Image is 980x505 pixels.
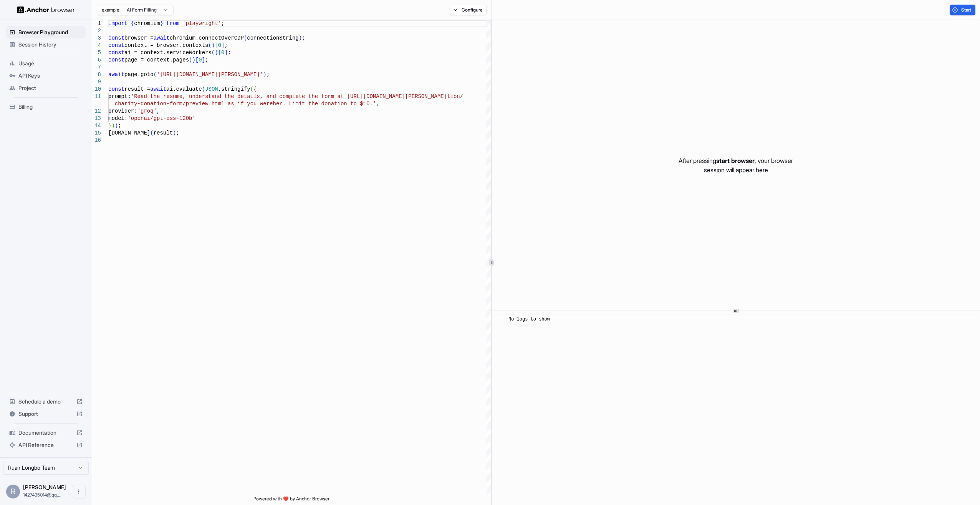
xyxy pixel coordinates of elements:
[154,130,173,136] span: result
[950,5,975,15] button: Start
[6,395,86,408] div: Schedule a demo
[92,130,101,137] div: 15
[92,108,101,115] div: 12
[166,86,202,92] span: ai.evaluate
[17,6,75,13] img: Anchor Logo
[299,35,302,41] span: )
[221,50,224,56] span: 0
[215,50,218,56] span: )
[18,441,73,449] span: API Reference
[189,57,192,63] span: (
[150,130,153,136] span: (
[253,86,257,92] span: {
[247,35,298,41] span: connectionString
[102,7,121,13] span: example:
[157,71,263,78] span: '[URL][DOMAIN_NAME][PERSON_NAME]'
[108,130,150,136] span: [DOMAIN_NAME]
[92,49,101,56] div: 5
[679,156,793,174] p: After pressing , your browser session will appear here
[92,20,101,27] div: 1
[92,56,101,64] div: 6
[92,42,101,49] div: 4
[124,71,154,78] span: page.goto
[195,57,199,63] span: [
[6,101,86,113] div: Billing
[376,101,379,107] span: ,
[137,108,157,114] span: 'groq'
[221,20,224,27] span: ;
[192,57,195,63] span: )
[170,35,244,41] span: chromium.connectOverCDP
[176,130,179,136] span: ;
[154,71,157,78] span: (
[263,71,266,78] span: )
[108,115,127,121] span: model:
[92,27,101,35] div: 2
[92,78,101,86] div: 9
[6,82,86,94] div: Project
[224,50,227,56] span: ]
[6,485,20,498] div: R
[166,20,179,27] span: from
[108,86,124,92] span: const
[499,316,503,323] span: ​
[23,484,66,490] span: Ruan Longbo
[23,492,61,498] span: 1427435014@qq.com
[18,398,73,405] span: Schedule a demo
[6,408,86,420] div: Support
[221,42,224,48] span: ]
[115,123,118,129] span: )
[447,93,463,100] span: tion/
[124,86,150,92] span: result =
[173,130,176,136] span: )
[127,115,195,121] span: 'openai/gpt-oss-120b'
[6,439,86,451] div: API Reference
[202,86,205,92] span: (
[244,35,247,41] span: (
[108,108,137,114] span: provider:
[124,50,212,56] span: ai = context.serviceWorkers
[124,57,189,63] span: page = context.pages
[253,496,329,505] span: Powered with ❤️ by Anchor Browser
[92,137,101,144] div: 16
[118,123,121,129] span: ;
[72,485,86,498] button: Open menu
[108,35,124,41] span: const
[205,86,218,92] span: JSON
[92,64,101,71] div: 7
[208,42,211,48] span: (
[218,50,221,56] span: [
[92,86,101,93] div: 10
[18,103,83,111] span: Billing
[6,427,86,439] div: Documentation
[108,50,124,56] span: const
[92,122,101,130] div: 14
[273,101,376,107] span: her. Limit the donation to $10.'
[134,20,160,27] span: chromium
[6,70,86,82] div: API Keys
[18,84,83,92] span: Project
[18,60,83,67] span: Usage
[108,71,124,78] span: await
[160,20,163,27] span: }
[224,42,227,48] span: ;
[302,35,305,41] span: ;
[228,50,231,56] span: ;
[18,410,73,418] span: Support
[250,86,253,92] span: (
[124,35,154,41] span: browser =
[292,93,447,100] span: lete the form at [URL][DOMAIN_NAME][PERSON_NAME]
[92,115,101,122] div: 13
[108,42,124,48] span: const
[6,57,86,70] div: Usage
[108,123,111,129] span: }
[124,42,208,48] span: context = browser.contexts
[199,57,202,63] span: 0
[205,57,208,63] span: ;
[92,35,101,42] div: 3
[154,35,170,41] span: await
[150,86,166,92] span: await
[218,86,250,92] span: .stringify
[157,108,160,114] span: ,
[131,20,134,27] span: {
